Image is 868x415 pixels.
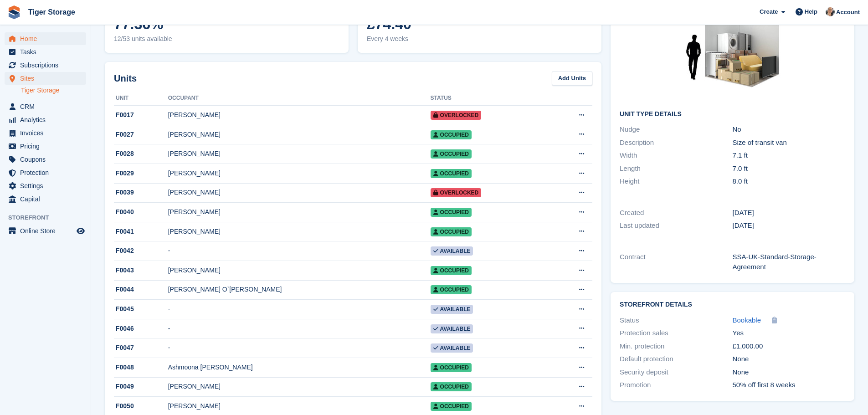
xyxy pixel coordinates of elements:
div: [PERSON_NAME] O`[PERSON_NAME] [168,285,431,294]
div: [DATE] [733,220,845,231]
div: Status [620,315,732,326]
div: F0028 [114,149,168,159]
div: Nudge [620,124,732,135]
span: Account [836,8,860,17]
a: menu [5,225,86,237]
div: [PERSON_NAME] [168,382,431,391]
div: Protection sales [620,328,732,338]
div: [PERSON_NAME] [168,207,431,217]
div: F0044 [114,285,168,294]
div: Default protection [620,354,732,364]
div: F0017 [114,110,168,120]
div: 50% off first 8 weeks [733,380,845,390]
a: Bookable [733,315,761,326]
div: [PERSON_NAME] [168,110,431,120]
div: [PERSON_NAME] [168,266,431,275]
span: Occupied [431,285,472,294]
a: Add Units [552,71,592,86]
a: menu [5,100,86,113]
div: Promotion [620,380,732,390]
div: Security deposit [620,367,732,378]
span: Online Store [20,225,75,237]
div: Contract [620,252,732,272]
div: F0040 [114,207,168,217]
span: Available [431,246,473,256]
span: Available [431,305,473,314]
span: Occupied [431,266,472,275]
a: menu [5,72,86,85]
span: Bookable [733,316,761,324]
img: stora-icon-8386f47178a22dfd0bd8f6a31ec36ba5ce8667c1dd55bd0f319d3a0aa187defe.svg [7,5,21,19]
span: Create [760,7,778,16]
span: Occupied [431,363,472,372]
div: F0042 [114,246,168,256]
span: Pricing [20,140,75,153]
span: Protection [20,166,75,179]
div: F0046 [114,324,168,333]
div: Height [620,176,732,187]
div: F0048 [114,363,168,372]
span: Settings [20,179,75,192]
span: Occupied [431,130,472,139]
a: menu [5,59,86,72]
span: 12/53 units available [114,34,339,44]
span: Occupied [431,227,472,236]
span: Overlocked [431,111,482,120]
a: menu [5,193,86,205]
div: [DATE] [733,208,845,218]
td: - [168,338,431,358]
span: Home [20,32,75,45]
th: Occupant [168,91,431,106]
div: [PERSON_NAME] [168,227,431,236]
span: Help [805,7,817,16]
span: Storefront [8,213,91,222]
div: 7.0 ft [733,164,845,174]
span: Occupied [431,149,472,159]
img: Becky Martin [826,7,835,16]
span: Sites [20,72,75,85]
td: - [168,300,431,319]
a: menu [5,113,86,126]
div: F0045 [114,304,168,314]
div: None [733,354,845,364]
img: 50-sqft-unit.jpg [664,1,801,103]
span: Every 4 weeks [367,34,592,44]
div: Size of transit van [733,138,845,148]
span: Occupied [431,208,472,217]
div: F0043 [114,266,168,275]
a: Tiger Storage [21,86,86,95]
th: Status [431,91,549,106]
div: 8.0 ft [733,176,845,187]
div: No [733,124,845,135]
a: menu [5,166,86,179]
span: Available [431,343,473,353]
span: Occupied [431,382,472,391]
div: F0050 [114,401,168,411]
a: menu [5,32,86,45]
span: Analytics [20,113,75,126]
td: - [168,319,431,338]
div: Description [620,138,732,148]
span: Overlocked [431,188,482,197]
span: Occupied [431,402,472,411]
span: Coupons [20,153,75,166]
span: CRM [20,100,75,113]
span: Invoices [20,127,75,139]
div: Width [620,150,732,161]
div: Yes [733,328,845,338]
h2: Unit Type details [620,111,845,118]
a: menu [5,153,86,166]
div: None [733,367,845,378]
div: [PERSON_NAME] [168,149,431,159]
div: F0027 [114,130,168,139]
div: £1,000.00 [733,341,845,352]
h2: Storefront Details [620,301,845,308]
div: Length [620,164,732,174]
span: Capital [20,193,75,205]
div: [PERSON_NAME] [168,401,431,411]
a: menu [5,179,86,192]
a: Tiger Storage [25,5,79,20]
th: Unit [114,91,168,106]
div: Created [620,208,732,218]
div: SSA-UK-Standard-Storage-Agreement [733,252,845,272]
